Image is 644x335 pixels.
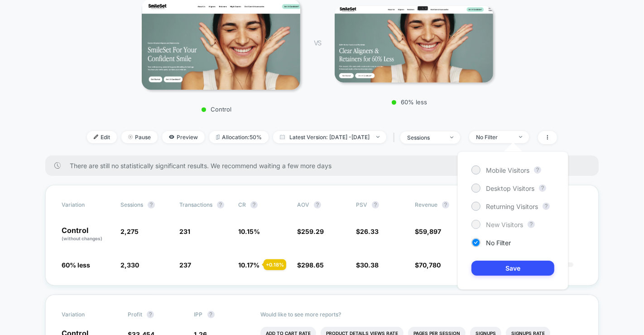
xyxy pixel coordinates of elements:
span: 60% less [62,261,90,269]
p: Control [137,106,296,113]
button: Save [471,261,554,276]
button: ? [207,311,215,318]
span: Variation [62,311,111,318]
div: + 0.18 % [264,259,286,270]
span: AOV [297,201,309,208]
span: Allocation: 50% [209,131,269,143]
span: Sessions [120,201,143,208]
span: 2,275 [120,228,139,235]
img: end [376,136,380,138]
span: Returning Visitors [486,203,538,210]
span: $ [415,228,441,235]
p: 60% less [330,98,489,106]
button: ? [148,201,155,209]
button: ? [543,203,550,210]
span: VS [314,39,321,47]
span: Transactions [179,201,212,208]
div: sessions [407,134,443,141]
span: $ [356,261,379,269]
span: (without changes) [62,236,102,241]
button: ? [147,311,154,318]
span: 10.17 % [238,261,260,269]
span: Desktop Visitors [486,184,534,192]
img: rebalance [216,135,220,140]
span: Edit [87,131,117,143]
span: Mobile Visitors [486,166,529,174]
span: 298.65 [301,261,324,269]
span: $ [415,261,441,269]
span: Variation [62,201,111,209]
span: Preview [162,131,205,143]
span: 259.29 [301,228,324,235]
span: $ [356,228,379,235]
span: 59,897 [419,228,441,235]
p: Would like to see more reports? [260,311,582,318]
span: Profit [128,311,142,318]
span: | [391,131,400,144]
img: end [519,136,522,138]
span: CR [238,201,246,208]
img: end [450,136,453,138]
button: ? [528,221,535,228]
button: ? [314,201,321,209]
span: Pause [121,131,158,143]
span: There are still no statistically significant results. We recommend waiting a few more days [70,162,581,170]
span: 26.33 [360,228,379,235]
span: 30.38 [360,261,379,269]
span: 2,330 [120,261,139,269]
img: 60% less main [335,6,493,83]
span: $ [297,261,324,269]
span: PSV [356,201,367,208]
span: No Filter [486,239,511,247]
button: ? [442,201,449,209]
img: end [128,135,133,139]
span: 70,780 [419,261,441,269]
span: Latest Version: [DATE] - [DATE] [273,131,386,143]
span: 231 [179,228,190,235]
img: edit [94,135,98,139]
button: ? [372,201,379,209]
button: ? [250,201,258,209]
span: 10.15 % [238,228,260,235]
div: No Filter [476,134,512,141]
button: ? [217,201,224,209]
span: New Visitors [486,221,523,228]
p: Control [62,227,111,242]
button: ? [539,184,546,192]
span: Revenue [415,201,437,208]
img: calendar [280,135,285,139]
span: $ [297,228,324,235]
span: IPP [194,311,203,318]
button: ? [534,166,541,174]
span: 237 [179,261,191,269]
